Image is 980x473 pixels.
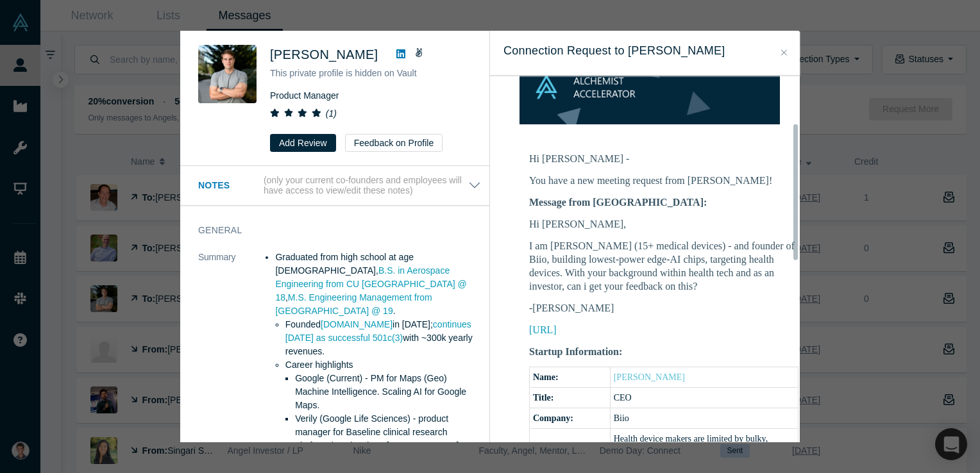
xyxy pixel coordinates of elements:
[520,49,780,124] img: banner-small-topicless.png
[264,175,468,197] p: (only your current co-founders and employees will have access to view/edit these notes)
[270,134,336,152] button: Add Review
[533,393,553,402] b: Title:
[275,292,432,316] a: M.S. Engineering Management from [GEOGRAPHIC_DATA] @ 19
[503,42,786,60] h3: Connection Request to [PERSON_NAME]
[198,179,261,192] h3: Notes
[529,239,798,293] p: I am [PERSON_NAME] (15+ medical devices) - and founder of Biio, building lowest-power edge-AI chi...
[529,217,798,231] p: Hi [PERSON_NAME],
[326,108,337,119] i: ( 1 )
[614,372,685,382] a: [PERSON_NAME]
[321,319,393,329] a: [DOMAIN_NAME]
[529,346,622,357] b: Startup Information:
[529,152,798,165] p: Hi [PERSON_NAME] -
[610,387,798,408] td: CEO
[285,319,321,329] span: Founded
[270,90,339,101] span: Product Manager
[529,301,798,315] p: -[PERSON_NAME]
[529,324,557,335] a: [URL]
[275,252,414,276] span: Graduated from high school at age [DEMOGRAPHIC_DATA],
[295,412,481,466] li: Verily (Google Life Sciences) - product manager for Baseline clinical research platform (previous...
[198,224,463,237] h3: General
[777,46,791,60] button: Close
[285,292,288,303] span: ,
[533,413,573,423] b: Company:
[529,197,707,208] b: Message from [GEOGRAPHIC_DATA]:
[393,306,396,316] span: .
[529,174,798,187] p: You have a new meeting request from [PERSON_NAME]!
[275,265,466,303] a: B.S. in Aerospace Engineering from CU [GEOGRAPHIC_DATA] @ 18
[198,45,257,103] img: Ryan Kramer's Profile Image
[345,134,443,152] button: Feedback on Profile
[533,372,559,382] b: Name:
[285,360,353,370] span: Career highlights
[285,333,473,356] span: with ~300k yearly revenues.
[198,175,481,197] button: Notes (only your current co-founders and employees will have access to view/edit these notes)
[270,67,471,80] p: This private profile is hidden on Vault
[295,372,481,412] li: Google (Current) - PM for Maps (Geo) Machine Intelligence. Scaling AI for Google Maps.
[393,319,433,329] span: in [DATE];
[610,408,798,428] td: Biio
[270,47,378,62] span: [PERSON_NAME]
